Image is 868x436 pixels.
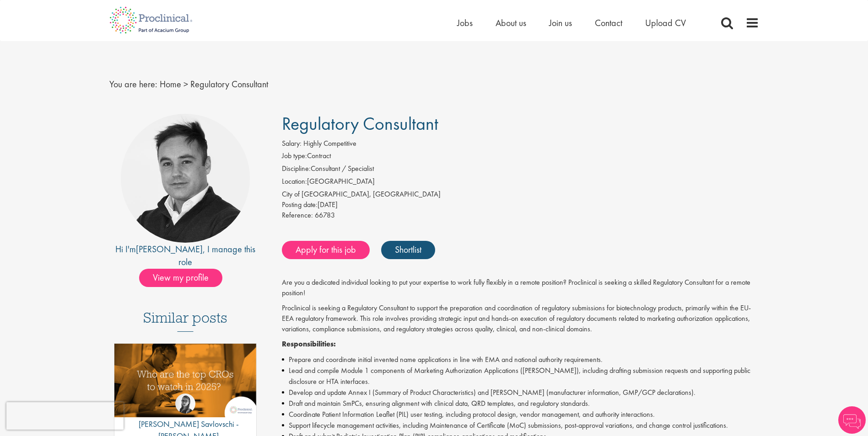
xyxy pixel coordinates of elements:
li: Lead and compile Module 1 components of Marketing Authorization Applications ([PERSON_NAME]), inc... [282,365,759,387]
li: Coordinate Patient Information Leaflet (PIL) user testing, including protocol design, vendor mana... [282,409,759,420]
li: Draft and maintain SmPCs, ensuring alignment with clinical data, QRD templates, and regulatory st... [282,398,759,409]
li: Support lifecycle management activities, including Maintenance of Certificate (MoC) submissions, ... [282,420,759,431]
h3: Similar posts [143,310,227,332]
span: Highly Competitive [303,138,356,148]
a: Contact [595,17,622,29]
li: Develop and update Annex I (Summary of Product Characteristics) and [PERSON_NAME] (manufacturer i... [282,387,759,398]
img: Chatbot [838,406,866,434]
strong: Responsibilities: [282,339,336,349]
li: Prepare and coordinate initial invented name applications in line with EMA and national authority... [282,354,759,365]
a: View my profile [139,271,232,282]
img: Top 10 CROs 2025 | Proclinical [114,344,257,417]
span: View my profile [139,269,222,287]
span: Regulatory Consultant [282,112,438,135]
a: Upload CV [645,17,686,29]
label: Job type: [282,151,307,161]
a: About us [496,17,526,29]
img: Theodora Savlovschi - Wicks [175,393,195,414]
div: Hi I'm , I manage this role [109,243,262,269]
span: > [183,78,188,90]
li: Contract [282,151,759,164]
span: You are here: [109,78,157,90]
p: Proclinical is seeking a Regulatory Consultant to support the preparation and coordination of reg... [282,303,759,335]
li: [GEOGRAPHIC_DATA] [282,176,759,189]
a: Link to a post [114,344,257,425]
p: Are you a dedicated individual looking to put your expertise to work fully flexibly in a remote p... [282,277,759,298]
label: Salary: [282,138,302,149]
li: Consultant / Specialist [282,164,759,176]
label: Reference: [282,210,313,221]
span: Regulatory Consultant [190,78,268,90]
a: Shortlist [381,241,435,259]
a: Apply for this job [282,241,370,259]
span: 66783 [315,210,335,220]
a: Jobs [457,17,473,29]
label: Discipline: [282,164,311,174]
div: City of [GEOGRAPHIC_DATA], [GEOGRAPHIC_DATA] [282,189,759,200]
span: Posting date: [282,200,318,209]
div: [DATE] [282,200,759,210]
a: breadcrumb link [160,78,181,90]
a: Join us [549,17,572,29]
label: Location: [282,176,307,187]
a: [PERSON_NAME] [136,243,203,255]
img: imeage of recruiter Peter Duvall [121,114,250,243]
iframe: reCAPTCHA [6,402,124,430]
